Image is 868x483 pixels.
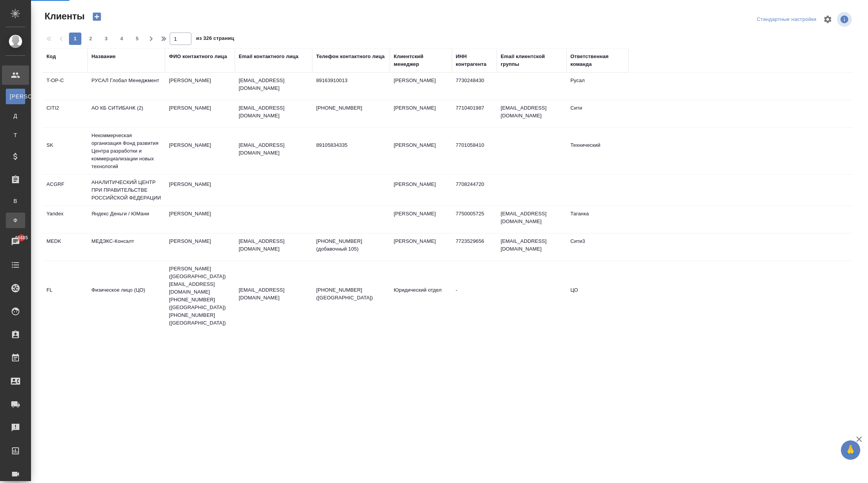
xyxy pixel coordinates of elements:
button: 🙏 [841,440,860,460]
p: [EMAIL_ADDRESS][DOMAIN_NAME] [239,141,308,157]
td: Технический [567,138,629,165]
td: Таганка [567,206,629,233]
td: Сити [567,100,629,127]
p: [EMAIL_ADDRESS][DOMAIN_NAME] [239,104,308,120]
td: 7723529656 [452,234,497,261]
span: Т [10,131,21,139]
td: T-OP-C [43,73,88,100]
td: [PERSON_NAME] [165,177,235,204]
span: 46485 [10,234,33,242]
td: Некоммерческая организация Фонд развития Центра разработки и коммерциализации новых технологий [88,128,165,174]
td: - [452,282,497,309]
a: Ф [6,213,25,228]
div: Ответственная команда [570,53,625,68]
p: [PHONE_NUMBER] ([GEOGRAPHIC_DATA]) [316,286,386,302]
td: [PERSON_NAME] ([GEOGRAPHIC_DATA]) [EMAIL_ADDRESS][DOMAIN_NAME] [PHONE_NUMBER] ([GEOGRAPHIC_DATA])... [165,261,235,331]
td: [PERSON_NAME] [165,138,235,165]
td: Сити3 [567,234,629,261]
span: Ф [10,217,21,224]
td: АО КБ СИТИБАНК (2) [88,100,165,127]
td: [EMAIL_ADDRESS][DOMAIN_NAME] [497,206,567,233]
div: Код [46,53,56,60]
a: Д [6,108,25,124]
p: 89105834335 [316,141,386,149]
td: [PERSON_NAME] [390,206,452,233]
span: 3 [100,35,112,43]
td: [EMAIL_ADDRESS][DOMAIN_NAME] [497,234,567,261]
a: В [6,193,25,209]
a: [PERSON_NAME] [6,89,25,104]
button: 3 [100,33,112,45]
span: 4 [115,35,128,43]
td: CITI2 [43,100,88,127]
button: Создать [88,10,106,23]
td: МЕДЭКС-Консалт [88,234,165,261]
span: 🙏 [844,442,857,458]
td: [PERSON_NAME] [165,206,235,233]
button: 4 [115,33,128,45]
div: ИНН контрагента [456,53,493,68]
td: ЦО [567,282,629,309]
div: split button [755,14,818,26]
span: Посмотреть информацию [837,12,853,27]
td: [PERSON_NAME] [390,138,452,165]
div: Клиентский менеджер [394,53,448,68]
td: MEDK [43,234,88,261]
td: 7701058410 [452,138,497,165]
td: РУСАЛ Глобал Менеджмент [88,73,165,100]
a: 46485 [2,232,29,251]
div: Телефон контактного лица [316,53,385,60]
td: [PERSON_NAME] [390,100,452,127]
div: Email клиентской группы [501,53,563,68]
td: 7708244720 [452,177,497,204]
div: ФИО контактного лица [169,53,227,60]
div: Email контактного лица [239,53,298,60]
td: Яндекс Деньги / ЮМани [88,206,165,233]
td: Yandex [43,206,88,233]
td: [EMAIL_ADDRESS][DOMAIN_NAME] [497,100,567,127]
span: Д [10,112,21,120]
p: [PHONE_NUMBER] (добавочный 105) [316,237,386,253]
td: [PERSON_NAME] [390,73,452,100]
p: 89163910013 [316,77,386,84]
span: 2 [84,35,97,43]
span: Клиенты [43,10,84,22]
td: [PERSON_NAME] [165,234,235,261]
td: FL [43,282,88,309]
td: [PERSON_NAME] [390,177,452,204]
button: 5 [131,33,143,45]
p: [EMAIL_ADDRESS][DOMAIN_NAME] [239,77,308,92]
td: 7730248430 [452,73,497,100]
p: [PHONE_NUMBER] [316,104,386,112]
td: АНАЛИТИЧЕСКИЙ ЦЕНТР ПРИ ПРАВИТЕЛЬСТВЕ РОССИЙСКОЙ ФЕДЕРАЦИИ [88,175,165,206]
td: Юридический отдел [390,282,452,309]
td: [PERSON_NAME] [165,73,235,100]
td: [PERSON_NAME] [390,234,452,261]
td: Физическое лицо (ЦО) [88,282,165,309]
div: Название [91,53,115,60]
button: 2 [84,33,97,45]
td: 7750005725 [452,206,497,233]
p: [EMAIL_ADDRESS][DOMAIN_NAME] [239,237,308,253]
a: Т [6,127,25,143]
span: [PERSON_NAME] [10,93,21,100]
span: Настроить таблицу [818,10,837,29]
td: 7710401987 [452,100,497,127]
td: Русал [567,73,629,100]
td: SK [43,138,88,165]
span: В [10,197,21,205]
p: [EMAIL_ADDRESS][DOMAIN_NAME] [239,286,308,302]
td: ACGRF [43,177,88,204]
span: из 326 страниц [196,34,234,45]
td: [PERSON_NAME] [165,100,235,127]
span: 5 [131,35,143,43]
